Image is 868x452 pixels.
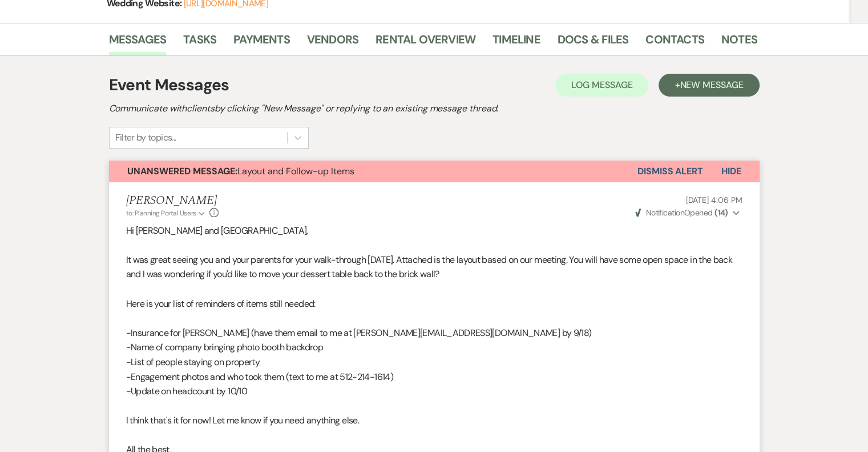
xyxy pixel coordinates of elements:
[126,355,742,370] p: -List of people staying on property
[126,297,742,311] p: Here is your list of reminders of items still needed:
[109,30,167,55] a: Messages
[126,384,742,399] p: -Update on headcount by 10/10
[126,194,219,208] h5: [PERSON_NAME]
[558,30,628,55] a: Docs & Files
[109,102,760,115] h2: Communicate with clients by clicking "New Message" or replying to an existing message thread.
[126,209,196,218] span: to: Planning Portal Users
[680,79,743,91] span: New Message
[109,73,229,97] h1: Event Messages
[637,161,703,182] button: Dismiss Alert
[126,370,742,385] p: -Engagement photos and who took them (text to me at 512-214-1614)
[492,30,540,55] a: Timeline
[115,131,176,145] div: Filter by topics...
[126,223,742,238] p: Hi [PERSON_NAME] and [GEOGRAPHIC_DATA],
[233,30,290,55] a: Payments
[126,253,742,282] p: It was great seeing you and your parents for your walk-through [DATE]. Attached is the layout bas...
[126,208,207,218] button: to: Planning Portal Users
[126,413,742,428] p: I think that's it for now! Let me know if you need anything else.
[307,30,358,55] a: Vendors
[685,195,742,205] span: [DATE] 4:06 PM
[126,340,742,355] p: -Name of company bringing photo booth backdrop
[109,161,637,182] button: Unanswered Message:Layout and Follow-up Items
[635,207,728,218] span: Opened
[571,79,632,91] span: Log Message
[127,165,354,177] span: Layout and Follow-up Items
[126,326,742,341] p: -Insurance for [PERSON_NAME] (have them email to me at [PERSON_NAME][EMAIL_ADDRESS][DOMAIN_NAME] ...
[183,30,216,55] a: Tasks
[646,207,684,218] span: Notification
[127,165,237,177] strong: Unanswered Message:
[645,30,704,55] a: Contacts
[703,161,760,182] button: Hide
[376,30,475,55] a: Rental Overview
[721,30,757,55] a: Notes
[633,207,742,219] button: NotificationOpened (14)
[721,165,741,177] span: Hide
[714,207,728,218] strong: ( 14 )
[659,74,759,97] button: +New Message
[555,74,648,97] button: Log Message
